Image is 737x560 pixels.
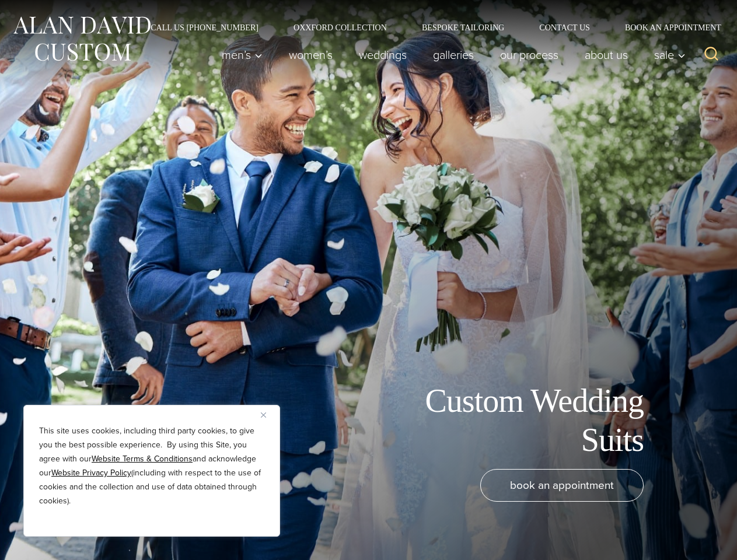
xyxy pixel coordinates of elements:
[222,49,263,61] span: Men’s
[522,23,607,32] a: Contact Us
[39,424,264,508] p: This site uses cookies, including third party cookies, to give you the best possible experience. ...
[276,23,404,32] a: Oxxford Collection
[607,23,725,32] a: Book an Appointment
[487,43,572,66] a: Our Process
[92,453,193,465] a: Website Terms & Conditions
[209,43,692,66] nav: Primary Navigation
[133,23,725,32] nav: Secondary Navigation
[654,49,686,61] span: Sale
[12,13,152,65] img: Alan David Custom
[133,23,276,32] a: Call Us [PHONE_NUMBER]
[510,477,614,494] span: book an appointment
[420,43,487,66] a: Galleries
[404,23,522,32] a: Bespoke Tailoring
[381,381,644,460] h1: Custom Wedding Suits
[261,408,275,422] button: Close
[572,43,641,66] a: About Us
[51,467,131,479] a: Website Privacy Policy
[261,412,266,418] img: Close
[480,469,644,502] a: book an appointment
[346,43,420,66] a: weddings
[276,43,346,66] a: Women’s
[697,41,725,69] button: View Search Form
